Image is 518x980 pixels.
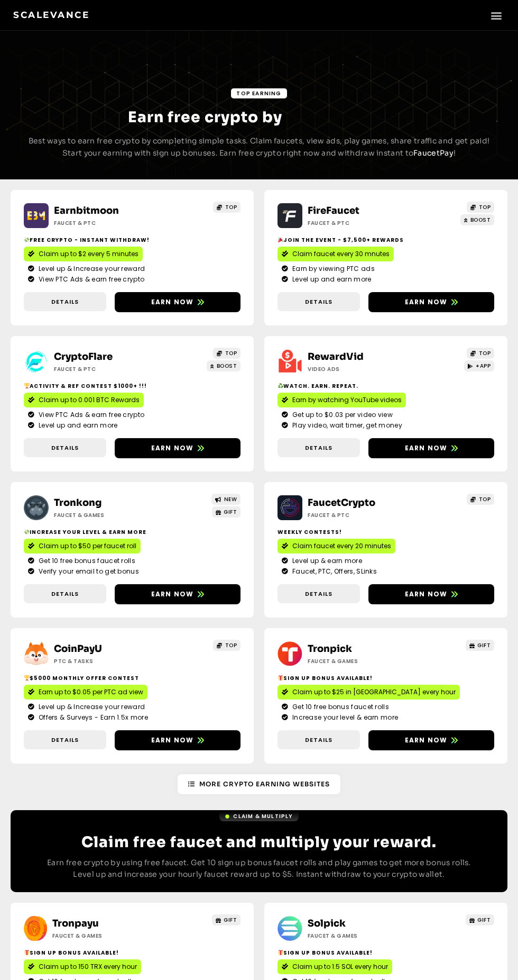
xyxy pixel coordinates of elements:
span: Earn by watching YouTube videos [292,395,402,405]
a: Earn now [368,584,494,604]
a: Tronpick [308,643,352,655]
img: 🎁 [24,950,30,955]
span: Details [305,736,332,745]
a: TOP [213,640,240,651]
a: FireFaucet [308,205,359,216]
span: Claim up to 1.5 SOL every hour [292,962,388,972]
a: Claim up to $25 in [GEOGRAPHIC_DATA] every hour [277,685,460,700]
a: CoinPayU [54,643,102,655]
span: Earn free crypto by [128,108,282,126]
a: Details [24,438,106,458]
a: BOOST [207,360,240,371]
h2: $5000 Monthly Offer contest [24,674,240,682]
a: Claim up to $50 per faucet roll [24,539,141,553]
a: Claim up to 150 TRX every hour [24,959,141,974]
a: FaucetPay [413,148,454,158]
span: Details [305,589,332,598]
h2: Activity & ref contest $1000+ !!! [24,382,240,390]
a: TOP Earning [231,88,286,98]
span: BOOST [217,362,237,370]
a: Earnbitmoon [54,205,119,216]
span: Claim up to $25 in [GEOGRAPHIC_DATA] every hour [292,687,456,697]
a: Earn now [368,292,494,312]
span: Details [305,443,332,452]
span: GIFT [224,916,237,924]
span: View PTC Ads & earn free crypto [36,410,144,420]
span: Details [51,589,79,598]
img: 🏆 [24,675,30,680]
a: Details [277,584,360,604]
h2: Sign Up Bonus Available! [277,949,494,957]
span: Earn now [405,736,448,745]
span: More Crypto Earning Websites [199,779,330,789]
a: Details [24,584,106,604]
span: Earn now [151,589,194,599]
h2: Video ads [308,365,422,373]
a: Claim up to 0.001 BTC Rewards [24,393,144,407]
h2: Faucet & Games [308,657,422,665]
span: TOP [225,203,237,211]
a: RewardVid [308,351,364,362]
span: Claim faucet every 20 minutes [292,541,391,551]
span: Earn now [151,736,194,745]
img: 🎉 [278,237,283,242]
h2: Faucet & Games [308,932,422,940]
a: TOP [213,202,240,213]
a: More Crypto Earning Websites [178,774,340,794]
span: Faucet, PTC, Offers, SLinks [290,567,377,576]
span: Claim up to $50 per faucet roll [39,541,136,551]
span: BOOST [470,216,491,224]
a: NEW [211,494,240,505]
div: Menu Toggle [487,6,505,24]
span: Earn now [151,443,194,453]
h2: Increase your level & earn more [24,528,240,536]
a: GIFT [212,506,241,518]
h2: Join the event - $7,500+ Rewards [277,236,494,244]
span: TOP [225,349,237,357]
a: Claim faucet every 20 minutes [277,539,395,553]
span: Increase your level & earn more [290,713,398,722]
a: Details [24,730,106,750]
span: TOP [225,641,237,649]
span: +APP [476,362,491,370]
span: Details [51,736,79,745]
h2: Faucet & PTC [54,365,168,373]
a: BOOST [460,214,494,225]
a: TOP [213,348,240,359]
span: Earn now [405,443,448,453]
h2: Weekly contests! [277,528,494,536]
span: TOP [479,495,491,503]
span: Claim up to 150 TRX every hour [39,962,137,972]
h2: Sign Up Bonus Available! [277,674,494,682]
a: Earn now [115,292,240,312]
span: Level up and earn more [36,421,118,430]
a: TOP [467,494,494,505]
a: Details [277,730,360,750]
span: Earn now [405,297,448,307]
img: 🎁 [278,675,283,680]
a: Claim & Multiply [219,811,298,821]
span: TOP [479,349,491,357]
span: Claim up to 0.001 BTC Rewards [39,395,140,405]
h2: Claim free faucet and multiply your reward. [37,833,481,851]
span: NEW [224,495,237,503]
a: Tronpayu [52,918,99,929]
a: Earn now [368,438,494,458]
h2: Faucet & PTC [54,219,168,227]
a: Tronkong [54,497,101,509]
a: Claim up to $2 every 5 minutes [24,247,143,261]
span: GIFT [477,916,491,924]
p: Best ways to earn free crypto by completing simple tasks. Claim faucets, view ads, play games, sh... [26,135,492,160]
img: 💸 [24,237,30,242]
h2: Faucet & Games [54,511,168,519]
p: Earn free crypto by using free faucet. Get 10 sign up bonus faucet rolls and play games to get mo... [37,857,481,881]
a: Details [277,438,360,458]
a: GIFT [466,914,495,925]
a: Earn now [115,438,240,458]
a: Claim up to 1.5 SOL every hour [277,959,392,974]
a: GIFT [212,914,241,925]
h2: Faucet & PTC [308,511,422,519]
span: Get up to $0.03 per video view [290,410,393,420]
a: Scalevance [13,10,89,20]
